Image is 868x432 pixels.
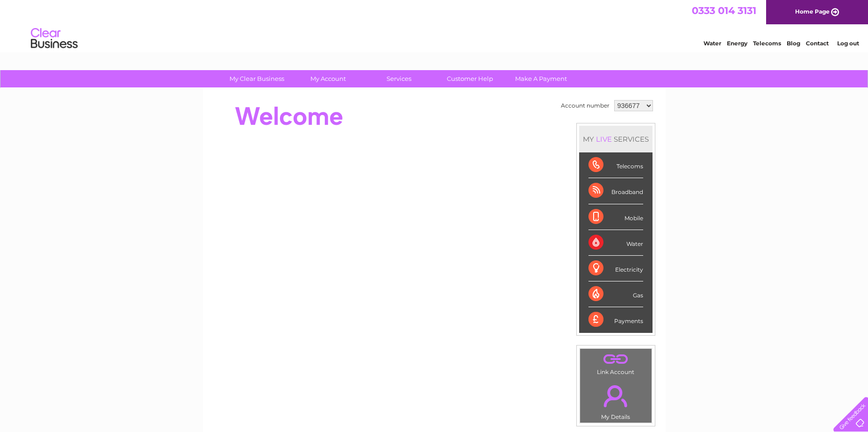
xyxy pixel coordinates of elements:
[594,135,614,144] div: LIVE
[214,5,655,45] div: Clear Business is a trading name of Verastar Limited (registered in [GEOGRAPHIC_DATA] No. 3667643...
[753,40,781,47] a: Telecoms
[588,256,643,281] div: Electricity
[582,351,649,367] a: .
[580,377,652,423] td: My Details
[588,307,643,332] div: Payments
[588,204,643,230] div: Mobile
[582,380,649,412] a: .
[30,24,78,53] img: logo.png
[588,281,643,307] div: Gas
[837,40,859,47] a: Log out
[588,230,643,256] div: Water
[218,70,295,87] a: My Clear Business
[580,348,652,378] td: Link Account
[787,40,800,47] a: Blog
[579,126,653,152] div: MY SERVICES
[289,70,366,87] a: My Account
[431,70,509,87] a: Customer Help
[692,5,756,16] a: 0333 014 3131
[703,40,721,47] a: Water
[360,70,438,87] a: Services
[806,40,829,47] a: Contact
[588,152,643,178] div: Telecoms
[502,70,580,87] a: Make A Payment
[559,98,612,114] td: Account number
[727,40,747,47] a: Energy
[588,178,643,204] div: Broadband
